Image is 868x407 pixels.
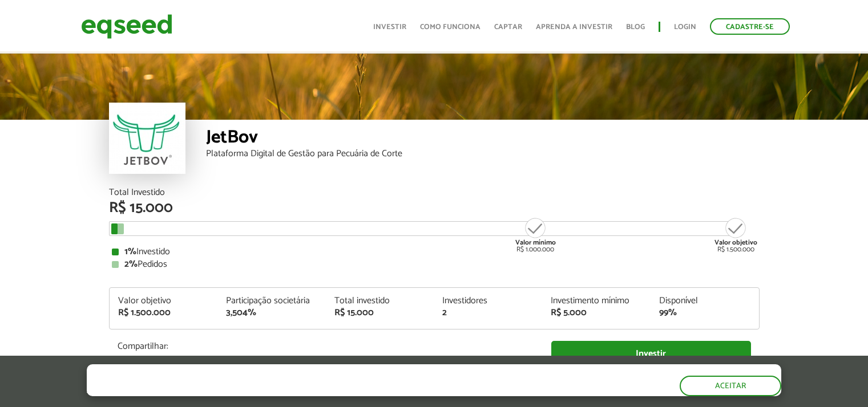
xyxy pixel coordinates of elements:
[536,23,612,31] a: Aprenda a investir
[206,128,760,149] div: JetBov
[334,308,426,318] div: R$ 15.000
[659,308,750,318] div: 99%
[226,308,317,318] div: 3,504%
[674,23,696,31] a: Login
[112,260,757,269] div: Pedidos
[237,386,369,396] a: política de privacidade e de cookies
[334,296,426,306] div: Total investido
[118,341,534,352] p: Compartilhar:
[442,308,534,318] div: 2
[551,308,642,318] div: R$ 5.000
[494,23,522,31] a: Captar
[124,244,136,259] strong: 1%
[87,364,500,382] h5: O site da EqSeed utiliza cookies para melhorar sua navegação.
[680,376,781,396] button: Aceitar
[87,385,500,396] p: Ao clicar em "aceitar", você aceita nossa .
[420,23,481,31] a: Como funciona
[226,296,317,306] div: Participação societária
[514,217,557,253] div: R$ 1.000.000
[118,308,209,318] div: R$ 1.500.000
[442,296,534,306] div: Investidores
[81,11,172,42] img: EqSeed
[714,237,757,248] strong: Valor objetivo
[112,247,757,257] div: Investido
[710,18,790,35] a: Cadastre-se
[659,296,750,306] div: Disponível
[109,188,760,197] div: Total Investido
[118,296,209,306] div: Valor objetivo
[124,257,138,272] strong: 2%
[109,201,760,215] div: R$ 15.000
[551,341,751,367] a: Investir
[515,237,556,248] strong: Valor mínimo
[551,296,642,306] div: Investimento mínimo
[626,23,645,31] a: Blog
[206,149,760,158] div: Plataforma Digital de Gestão para Pecuária de Corte
[373,23,406,31] a: Investir
[714,217,757,253] div: R$ 1.500.000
